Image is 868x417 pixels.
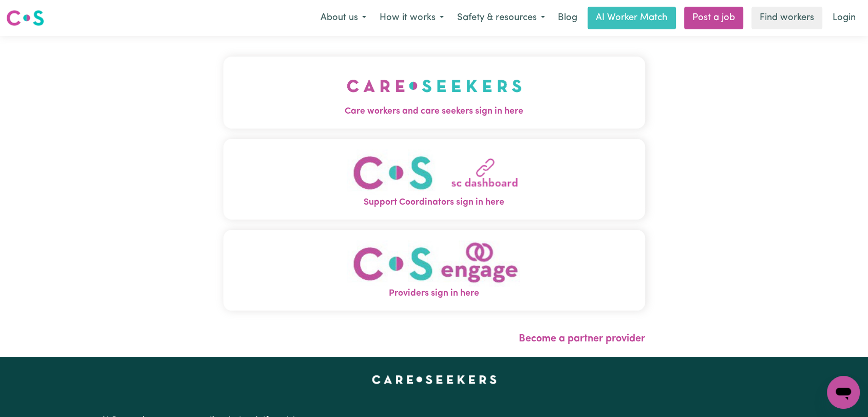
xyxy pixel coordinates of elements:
[826,7,862,29] a: Login
[684,7,743,29] a: Post a job
[223,287,645,300] span: Providers sign in here
[223,196,645,209] span: Support Coordinators sign in here
[519,334,645,344] a: Become a partner provider
[6,9,44,27] img: Careseekers logo
[450,7,552,29] button: Safety & resources
[223,139,645,220] button: Support Coordinators sign in here
[751,7,822,29] a: Find workers
[223,230,645,311] button: Providers sign in here
[372,375,497,384] a: Careseekers home page
[373,7,450,29] button: How it works
[223,57,645,129] button: Care workers and care seekers sign in here
[588,7,676,29] a: AI Worker Match
[552,7,583,29] a: Blog
[223,105,645,118] span: Care workers and care seekers sign in here
[6,6,44,30] a: Careseekers logo
[314,7,373,29] button: About us
[827,376,860,409] iframe: Button to launch messaging window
